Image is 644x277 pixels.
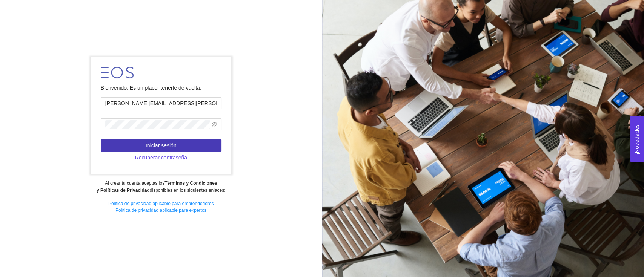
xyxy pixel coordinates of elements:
div: Bienvenido. Es un placer tenerte de vuelta. [101,84,221,92]
input: Correo electrónico [101,97,221,109]
a: Recuperar contraseña [101,155,221,161]
span: Recuperar contraseña [135,153,187,162]
strong: Términos y Condiciones y Políticas de Privacidad [97,181,217,193]
img: LOGO [101,67,134,78]
a: Política de privacidad aplicable para emprendedores [108,201,214,206]
span: Iniciar sesión [146,141,177,150]
div: Al crear tu cuenta aceptas los disponibles en los siguientes enlaces: [5,180,317,194]
span: eye-invisible [212,122,217,127]
button: Open Feedback Widget [630,116,644,162]
a: Política de privacidad aplicable para expertos [115,208,206,213]
button: Iniciar sesión [101,139,221,152]
button: Recuperar contraseña [101,152,221,164]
